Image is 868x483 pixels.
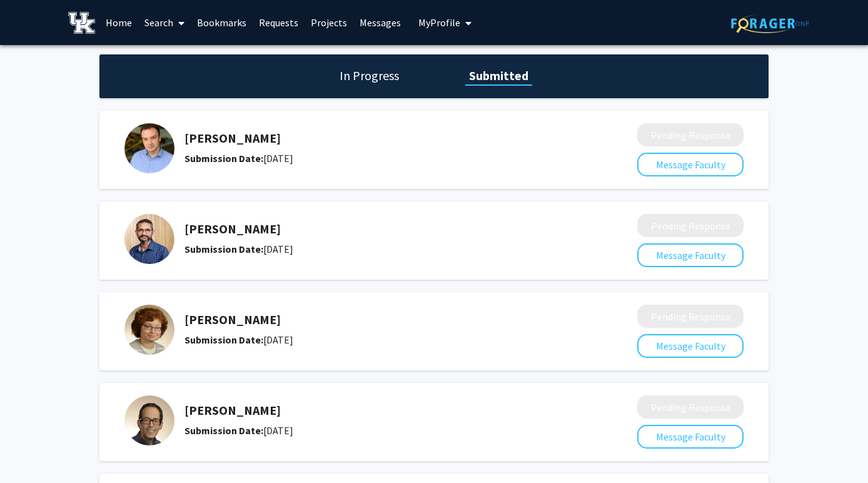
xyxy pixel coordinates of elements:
button: Pending Response [637,214,744,237]
img: Profile Picture [124,214,174,264]
b: Submission Date: [184,424,263,437]
button: Message Faculty [637,243,744,267]
img: Profile Picture [124,123,174,173]
img: ForagerOne Logo [731,14,809,33]
h5: [PERSON_NAME] [184,131,571,146]
button: Message Faculty [637,153,744,176]
span: My Profile [418,16,460,29]
h5: [PERSON_NAME] [184,221,571,236]
b: Submission Date: [184,333,263,346]
img: Profile Picture [124,305,174,355]
a: Projects [305,1,353,44]
a: Message Faculty [637,340,744,352]
button: Pending Response [637,305,744,328]
button: Pending Response [637,123,744,146]
div: [DATE] [184,423,571,438]
b: Submission Date: [184,243,263,255]
a: Requests [253,1,305,44]
a: Message Faculty [637,158,744,171]
button: Message Faculty [637,425,744,449]
a: Search [138,1,191,44]
button: Message Faculty [637,334,744,358]
a: Home [99,1,138,44]
a: Messages [353,1,407,44]
div: [DATE] [184,241,571,257]
a: Message Faculty [637,430,744,443]
h5: [PERSON_NAME] [184,312,571,327]
h1: In Progress [336,67,403,84]
b: Submission Date: [184,152,263,165]
h1: Submitted [465,67,532,84]
div: [DATE] [184,332,571,347]
img: University of Kentucky Logo [68,12,95,34]
a: Message Faculty [637,249,744,262]
iframe: Chat [9,427,53,474]
a: Bookmarks [191,1,253,44]
div: [DATE] [184,151,571,166]
img: Profile Picture [124,395,174,445]
button: Pending Response [637,395,744,419]
h5: [PERSON_NAME] [184,403,571,418]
